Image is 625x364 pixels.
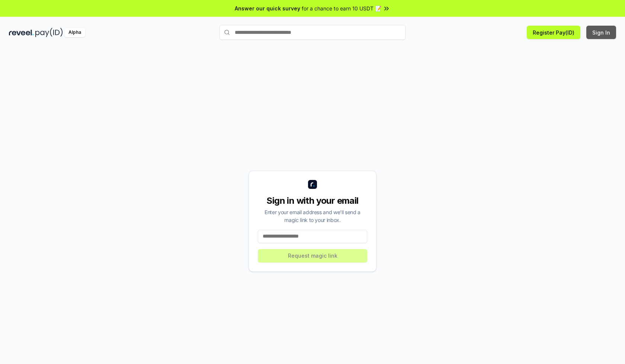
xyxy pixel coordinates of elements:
div: Enter your email address and we’ll send a magic link to your inbox. [258,208,367,224]
div: Sign in with your email [258,195,367,207]
img: pay_id [35,28,63,37]
div: Alpha [64,28,85,37]
span: for a chance to earn 10 USDT 📝 [302,4,381,12]
img: logo_small [308,180,317,189]
span: Answer our quick survey [235,4,300,12]
button: Register Pay(ID) [527,26,580,39]
button: Sign In [586,26,616,39]
img: reveel_dark [9,28,34,37]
